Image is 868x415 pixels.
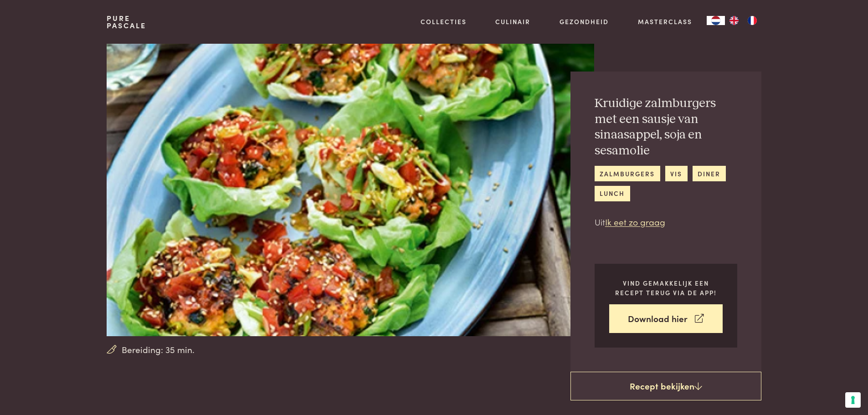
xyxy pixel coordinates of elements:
a: Culinair [495,17,530,26]
p: Uit [595,215,737,229]
aside: Language selected: Nederlands [707,16,761,25]
a: Masterclass [638,17,692,26]
a: zalmburgers [595,166,660,181]
a: vis [665,166,688,181]
a: Gezondheid [560,17,609,26]
a: PurePascale [107,15,146,29]
img: Kruidige zalmburgers met een sausje van sinaasappel, soja en sesamolie [107,44,594,336]
p: Vind gemakkelijk een recept terug via de app! [609,278,723,297]
div: Language [707,16,725,25]
a: NL [707,16,725,25]
button: Uw voorkeuren voor toestemming voor trackingtechnologieën [845,392,861,408]
a: Download hier [609,304,723,333]
h2: Kruidige zalmburgers met een sausje van sinaasappel, soja en sesamolie [595,96,737,159]
a: lunch [595,186,630,201]
a: EN [725,16,743,25]
a: Collecties [421,17,467,26]
span: Bereiding: 35 min. [122,343,195,356]
a: diner [693,166,726,181]
a: Ik eet zo graag [605,215,665,228]
ul: Language list [725,16,761,25]
a: FR [743,16,761,25]
a: Recept bekijken [570,372,761,401]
